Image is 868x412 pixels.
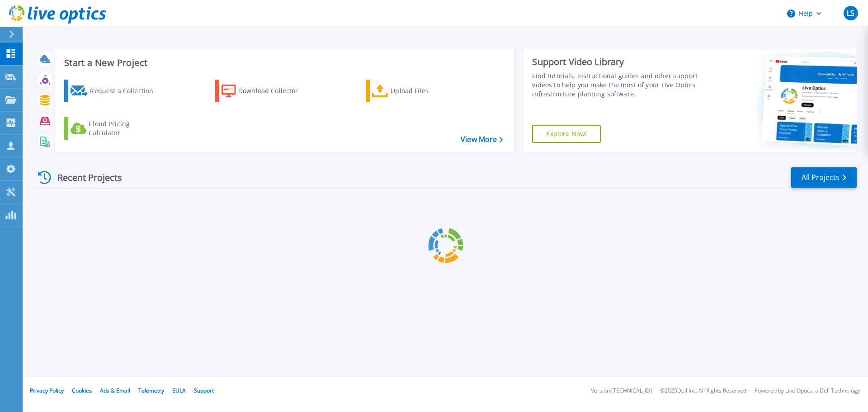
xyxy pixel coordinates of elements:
a: Ads & Email [100,387,130,394]
li: Powered by Live Optics, a Dell Technology [755,388,860,394]
div: Cloud Pricing Calculator [89,119,161,137]
a: EULA [172,387,186,394]
li: © 2025 Dell Inc. All Rights Reserved [660,388,746,394]
h3: Start a New Project [64,58,503,68]
a: View More [461,135,503,144]
div: Recent Projects [35,166,134,189]
a: Support [194,387,214,394]
li: Version: [TECHNICAL_ID] [591,388,652,394]
div: Upload Files [391,82,463,100]
a: Upload Files [366,80,467,102]
div: Find tutorials, instructional guides and other support videos to help you make the most of your L... [532,71,702,99]
a: Cookies [72,387,92,394]
a: Cloud Pricing Calculator [64,117,165,140]
div: Request a Collection [90,82,162,100]
div: Support Video Library [532,56,702,68]
a: Telemetry [138,387,164,394]
span: LS [847,9,854,17]
a: All Projects [791,167,857,188]
div: Download Collector [238,82,311,100]
a: Privacy Policy [30,387,64,394]
a: Request a Collection [64,80,165,102]
a: Explore Now! [532,125,601,143]
a: Download Collector [215,80,316,102]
